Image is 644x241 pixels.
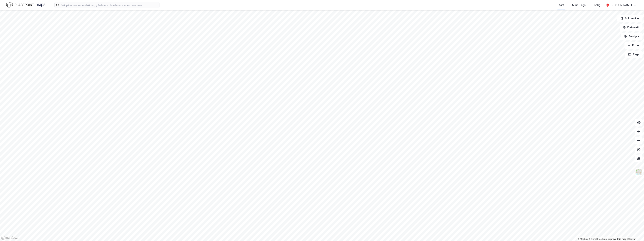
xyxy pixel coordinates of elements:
[625,51,642,58] button: Tags
[624,42,642,49] button: Filter
[572,3,586,7] div: Mine Tags
[594,3,600,7] div: Bolig
[589,238,607,240] a: OpenStreetMap
[608,238,626,240] a: Improve this map
[620,24,642,31] button: Datasett
[559,3,564,7] div: Kart
[1,236,18,240] a: Mapbox homepage
[617,15,642,22] button: Bokmerker
[621,33,642,40] button: Analyse
[625,223,644,241] iframe: Chat Widget
[635,169,642,176] img: Z
[6,2,45,8] img: logo.f888ab2527a4732fd821a326f86c7f29.svg
[59,2,159,8] input: Søk på adresse, matrikkel, gårdeiere, leietakere eller personer
[578,238,588,240] a: Mapbox
[611,3,632,7] div: [PERSON_NAME]
[625,223,644,241] div: Kontrollprogram for chat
